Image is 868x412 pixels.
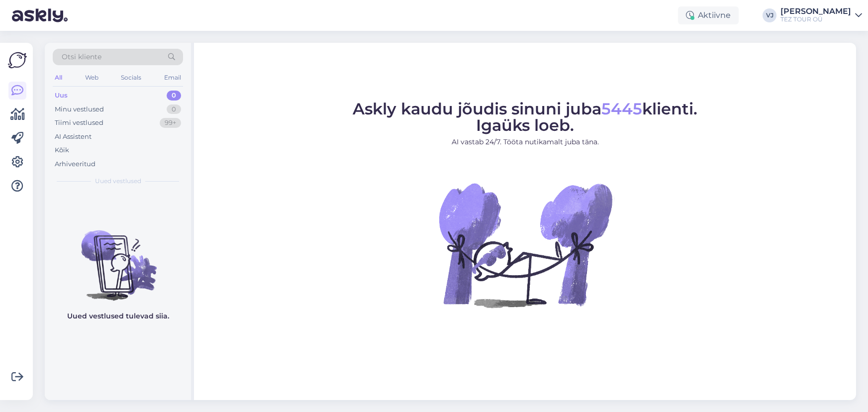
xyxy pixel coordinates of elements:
[436,155,615,334] img: No Chat active
[67,311,169,321] p: Uued vestlused tulevad siia.
[53,71,64,84] div: All
[55,104,104,114] div: Minu vestlused
[601,99,642,118] span: 5445
[8,51,27,70] img: Askly Logo
[162,71,183,84] div: Email
[83,71,100,84] div: Web
[160,118,181,128] div: 99+
[45,212,191,302] img: No chats
[763,8,776,22] div: VJ
[780,7,851,15] div: [PERSON_NAME]
[62,52,101,62] span: Otsi kliente
[55,91,68,101] div: Uus
[167,104,181,114] div: 0
[678,6,739,24] div: Aktiivne
[55,118,103,128] div: Tiimi vestlused
[55,132,92,142] div: AI Assistent
[167,91,181,101] div: 0
[95,177,141,186] span: Uued vestlused
[119,71,143,84] div: Socials
[55,145,69,155] div: Kõik
[353,137,697,147] p: AI vastab 24/7. Tööta nutikamalt juba täna.
[55,159,96,169] div: Arhiveeritud
[780,7,862,23] a: [PERSON_NAME]TEZ TOUR OÜ
[353,99,697,135] span: Askly kaudu jõudis sinuni juba klienti. Igaüks loeb.
[780,15,851,23] div: TEZ TOUR OÜ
